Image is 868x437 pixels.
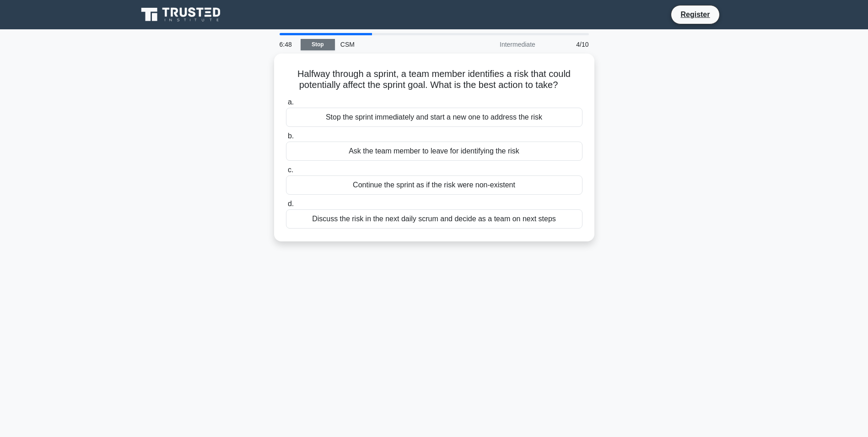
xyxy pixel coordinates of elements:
div: 6:48 [274,35,301,54]
a: Register [675,9,715,20]
div: Continue the sprint as if the risk were non-existent [286,175,582,195]
div: Intermediate [461,35,541,54]
div: Discuss the risk in the next daily scrum and decide as a team on next steps [286,209,582,229]
div: Stop the sprint immediately and start a new one to address the risk [286,108,582,127]
a: Stop [301,39,335,50]
h5: Halfway through a sprint, a team member identifies a risk that could potentially affect the sprin... [285,68,583,91]
div: Ask the team member to leave for identifying the risk [286,142,582,161]
span: c. [288,166,293,174]
div: CSM [335,35,461,54]
span: a. [288,98,294,106]
span: b. [288,132,294,140]
div: 4/10 [541,35,594,54]
span: d. [288,200,294,208]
